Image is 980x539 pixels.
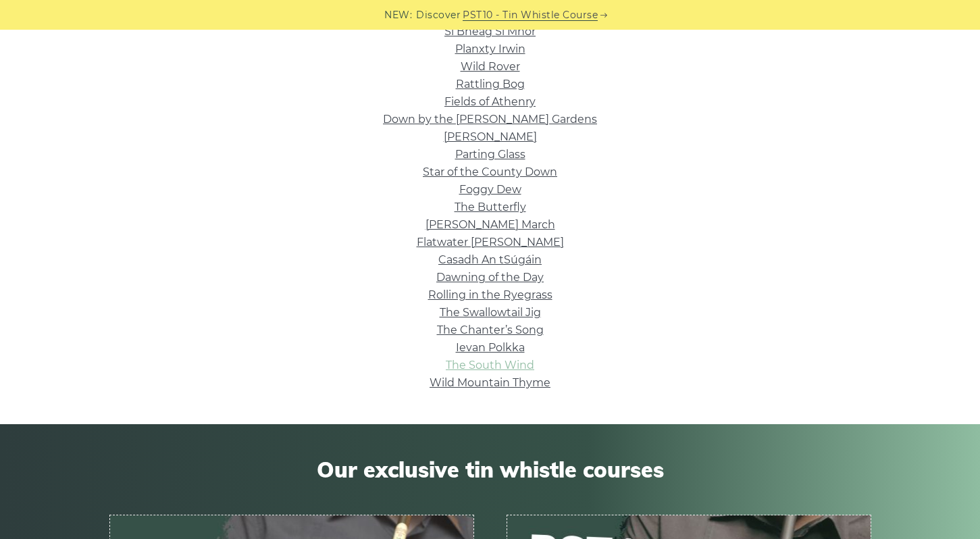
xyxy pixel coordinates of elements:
a: The Butterfly [455,201,526,213]
a: Foggy Dew [459,183,521,196]
a: PST10 - Tin Whistle Course [463,7,598,23]
a: Dawning of the Day [436,271,544,284]
a: Ievan Polkka [456,341,525,354]
a: Flatwater [PERSON_NAME] [417,236,564,249]
a: Casadh An tSúgáin [438,253,542,266]
a: Parting Glass [455,148,525,161]
a: Planxty Irwin [455,43,525,55]
a: Si­ Bheag Si­ Mhor [444,25,536,38]
a: Fields of Athenry [444,95,536,108]
a: The Chanter’s Song [437,324,544,336]
span: NEW: [384,7,412,23]
a: Star of the County Down [423,165,557,178]
a: [PERSON_NAME] [444,130,537,143]
a: Down by the [PERSON_NAME] Gardens [383,113,597,126]
a: Wild Rover [461,60,520,73]
a: Rattling Bog [456,78,525,91]
a: Wild Mountain Thyme [430,376,550,389]
span: Discover [416,7,461,23]
a: Rolling in the Ryegrass [428,288,552,301]
a: The Swallowtail Jig [440,306,541,319]
a: [PERSON_NAME] March [425,218,555,231]
a: The South Wind [446,359,534,371]
span: Our exclusive tin whistle courses [109,457,871,482]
